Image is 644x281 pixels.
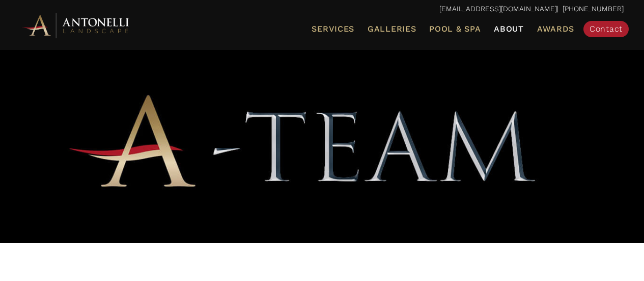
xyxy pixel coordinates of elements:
span: Awards [537,24,574,34]
a: [EMAIL_ADDRESS][DOMAIN_NAME] [439,5,557,13]
span: Galleries [368,24,416,34]
span: Services [312,25,354,33]
span: About [494,25,524,33]
a: About [490,22,528,36]
span: Pool & Spa [429,24,481,34]
img: Antonelli Horizontal Logo [20,11,132,39]
a: Awards [533,22,578,36]
a: Services [307,22,358,36]
span: Contact [590,24,623,34]
a: Contact [583,21,629,37]
a: Pool & Spa [425,22,485,36]
a: Galleries [363,22,420,36]
p: | [PHONE_NUMBER] [20,3,624,16]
